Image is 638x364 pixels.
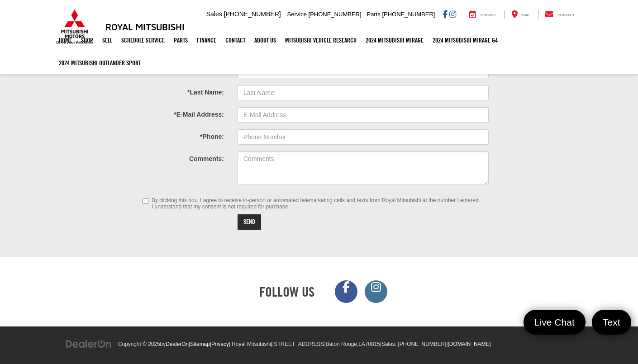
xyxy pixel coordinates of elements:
a: Schedule Service: Opens in a new tab [117,29,169,52]
a: Mitsubishi Vehicle Research [281,29,361,52]
span: Map [522,13,529,17]
span: | Royal Mitsubishi [229,341,271,347]
span: [STREET_ADDRESS] [272,341,326,347]
small: By clicking this box, I agree to receive in-person or automated telemarketing calls and texts fro... [152,197,482,210]
a: Live Chat [524,310,586,335]
a: Shop [76,29,98,52]
span: LA [358,341,365,347]
input: Last Name [238,85,489,100]
span: [PHONE_NUMBER] [224,10,281,18]
a: Sell [98,29,117,52]
img: Mitsubishi [54,9,95,44]
a: Map [505,10,536,19]
a: About Us [250,29,281,52]
a: Facebook: Click to visit our Facebook page [332,280,360,303]
a: Facebook: Click to visit our Facebook page [443,10,448,18]
span: Service [480,13,496,17]
a: Service [462,10,503,19]
span: [PHONE_NUMBER] [382,11,435,18]
label: *Last Name: [143,85,231,97]
span: | [210,341,229,347]
label: *Phone: [143,129,231,142]
a: Contact [538,10,581,19]
a: 2024 Mitsubishi Outlander SPORT [54,52,145,74]
input: Phone Number [238,129,489,145]
label: Comments: [143,151,231,164]
h4: Follow Us [246,284,328,299]
label: *E-Mail Address: [143,107,231,119]
span: Text [598,316,625,328]
input: E-Mail Address [238,107,489,123]
input: Send [238,214,261,230]
input: By clicking this box, I agree to receive in-person or automated telemarketing calls and texts fro... [143,195,148,207]
span: Baton Rouge, [326,341,359,347]
span: 70815 [365,341,380,347]
span: Sales: [381,341,396,347]
a: Instagram: Click to visit our Instagram page [362,280,390,303]
span: by [160,341,189,347]
span: [PHONE_NUMBER] [398,341,446,347]
a: Contact [221,29,250,52]
span: | [446,341,490,347]
span: [PHONE_NUMBER] [309,11,362,18]
a: DealerOn Home Page [166,341,189,347]
a: Privacy [211,341,229,347]
span: Service [287,11,307,18]
a: DealerOn [66,340,112,347]
a: 2024 Mitsubishi Mirage [361,29,428,52]
span: | [189,341,210,347]
a: 2024 Mitsubishi Mirage G4 [428,29,502,52]
span: Parts [367,11,380,18]
a: Sitemap [190,341,210,347]
span: Copyright © 2025 [118,341,160,347]
img: DealerOn [66,339,112,349]
h3: Royal Mitsubishi [105,22,185,32]
span: Sales [206,10,222,18]
a: Instagram: Click to visit our Instagram page [449,10,456,18]
span: Contact [557,13,575,17]
a: Parts: Opens in a new tab [169,29,192,52]
a: Finance [192,29,221,52]
span: | [271,341,380,347]
a: [DOMAIN_NAME] [448,341,491,347]
a: Text [592,310,631,335]
span: Live Chat [530,316,579,328]
a: Home [54,29,76,52]
span: | [380,341,447,347]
